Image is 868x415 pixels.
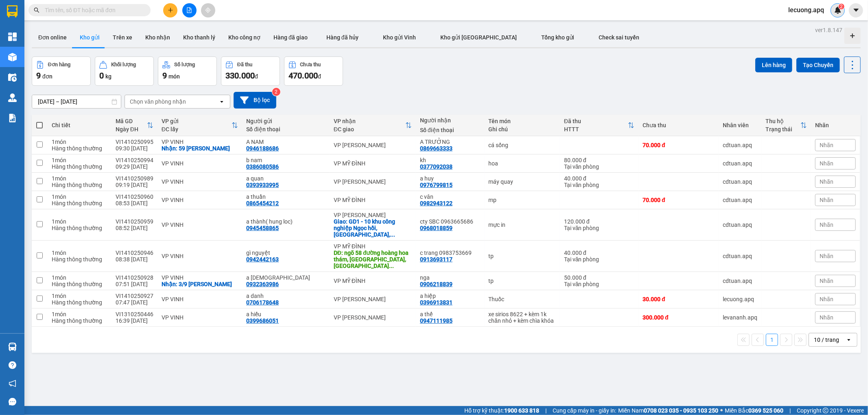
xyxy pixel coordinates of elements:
div: Người gửi [246,118,326,124]
button: Kho nhận [139,28,177,47]
div: VI1410250995 [116,139,153,145]
div: cdtuan.apq [723,142,758,148]
span: 470.000 [289,71,318,80]
span: | [789,406,791,415]
div: 07:51 [DATE] [116,281,153,287]
div: mp [488,197,556,203]
div: 0947111985 [420,317,453,324]
div: cá sống [488,142,556,148]
img: icon-new-feature [834,7,842,14]
div: cdtuan.apq [723,278,758,284]
span: ⚪️ [720,409,723,412]
div: VP VINH [162,253,238,259]
span: Nhãn [820,160,833,167]
div: Hàng thông thường [52,299,107,306]
div: 70.000 đ [643,197,715,203]
strong: 1900 633 818 [504,407,539,414]
span: message [9,398,16,406]
div: VI1410250928 [116,274,153,281]
span: copyright [823,408,829,413]
span: ... [390,231,395,238]
div: Tại văn phòng [564,281,634,287]
div: VI1410250946 [116,250,153,256]
div: VI1310250446 [116,311,153,317]
span: Tổng kho gửi [541,34,575,41]
div: Hàng thông thường [52,200,107,206]
div: 70.000 đ [643,142,715,148]
div: VP gửi [162,118,232,124]
div: a thành( hung loc) [246,218,326,225]
span: Hàng đã hủy [326,34,359,41]
button: Tạo Chuyến [796,58,840,72]
div: 0386080586 [246,163,279,170]
div: a thuần [246,193,326,200]
div: Tại văn phòng [564,182,634,188]
span: Nhãn [820,142,833,148]
div: VP MỸ ĐÌNH [334,160,412,167]
span: 2 [840,4,843,9]
div: ĐC lấy [162,126,232,133]
div: cdtuan.apq [723,253,758,259]
div: VI1410250994 [116,157,153,163]
div: mực in [488,222,556,228]
span: Nhãn [820,197,833,203]
div: Nhận: 59 trần phú [162,145,238,152]
div: Đã thu [564,118,628,124]
div: Tại văn phòng [564,256,634,263]
span: món [168,73,180,80]
div: a thế [420,311,480,317]
div: 0865454212 [246,200,279,206]
div: 300.000 đ [643,314,715,321]
div: Khối lượng [111,62,136,67]
div: cdtuan.apq [723,222,758,228]
div: VI1410250927 [116,293,153,299]
button: Lên hàng [755,58,792,72]
span: đ [255,73,258,80]
div: Đơn hàng [48,62,70,67]
div: Hàng thông thường [52,317,107,324]
div: 0377092038 [420,163,453,170]
div: 08:53 [DATE] [116,200,153,206]
div: VP VINH [162,222,238,228]
div: Số điện thoại [420,127,480,133]
div: a huy [420,175,480,182]
div: Chưa thu [300,62,321,67]
span: 0 [99,71,104,80]
div: Chi tiết [52,122,107,128]
div: VP VINH [162,197,238,203]
div: lecuong.apq [723,296,758,302]
div: Ngày ĐH [116,126,147,133]
div: 50.000 đ [564,274,634,281]
span: Kho gửi [GEOGRAPHIC_DATA] [440,34,517,41]
th: Toggle SortBy [560,115,638,136]
div: cty SBC 0963665686 [420,218,480,225]
div: a thánh [246,274,326,281]
span: file-add [186,7,192,13]
div: Thu hộ [766,118,800,124]
div: Người nhận [420,117,480,124]
span: lecuong.apq [782,5,831,15]
span: Nhãn [820,296,833,302]
div: Nhận: 3/9 phạm kinh vỹ [162,281,238,287]
div: Hàng thông thường [52,281,107,287]
img: dashboard-icon [8,33,17,41]
div: VI1410250989 [116,175,153,182]
div: 1 món [52,193,107,200]
div: ĐC giao [334,126,405,133]
div: máy quay [488,178,556,185]
button: file-add [182,3,197,17]
button: Chưa thu470.000đ [284,56,343,86]
div: Số lượng [174,62,195,67]
div: Giao: GD1 - 10 khu công nghiệp Ngọc hồi, thanh trì, hà nội [334,218,412,238]
span: Miền Bắc [725,406,783,415]
div: Hàng thông thường [52,163,107,170]
div: a hiệp [420,293,480,299]
div: 0942442163 [246,256,279,263]
div: 120.000 đ [564,218,634,225]
div: VP MỸ ĐÌNH [334,278,412,284]
div: 0396913831 [420,299,453,306]
div: 1 món [52,157,107,163]
button: Kho công nợ [222,28,267,47]
div: Trạng thái [766,126,800,133]
div: Nhãn [815,122,856,128]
